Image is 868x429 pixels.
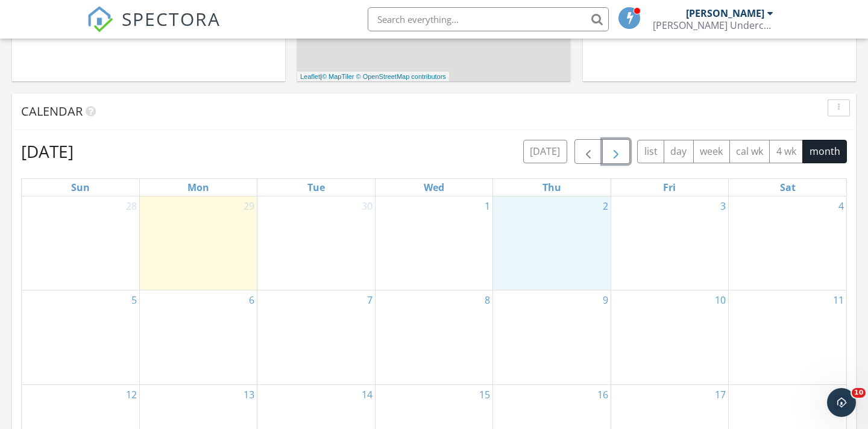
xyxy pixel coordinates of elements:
a: Go to October 14, 2025 [359,385,375,404]
button: 4 wk [769,140,803,163]
td: Go to September 28, 2025 [22,196,139,290]
td: Go to October 1, 2025 [375,196,492,290]
td: Go to October 4, 2025 [729,196,846,290]
button: Previous month [574,139,603,164]
button: Next month [602,139,631,164]
div: Steves Undercover Home Inspection LLC [653,19,773,31]
a: Go to October 8, 2025 [482,290,492,310]
span: SPECTORA [122,6,221,31]
a: Go to October 18, 2025 [831,385,846,404]
a: © OpenStreetMap contributors [356,73,446,80]
a: Tuesday [305,179,327,196]
a: Leaflet [300,73,320,80]
button: cal wk [729,140,770,163]
td: Go to September 29, 2025 [139,196,257,290]
a: Go to October 15, 2025 [477,385,492,404]
a: Go to October 9, 2025 [600,290,611,310]
a: Go to October 6, 2025 [247,290,257,310]
a: Go to October 1, 2025 [482,196,492,216]
a: Friday [661,179,678,196]
td: Go to October 9, 2025 [493,290,611,385]
a: Go to September 28, 2025 [124,196,139,216]
a: Wednesday [421,179,447,196]
a: Go to October 4, 2025 [836,196,846,216]
img: The Best Home Inspection Software - Spectora [87,6,113,33]
a: Go to October 2, 2025 [600,196,611,216]
a: Go to October 12, 2025 [124,385,139,404]
a: Go to October 3, 2025 [718,196,728,216]
a: Go to October 10, 2025 [712,290,728,310]
a: Saturday [778,179,798,196]
span: 10 [852,388,866,398]
a: Go to October 5, 2025 [129,290,139,310]
a: Go to October 13, 2025 [241,385,257,404]
a: © MapTiler [322,73,354,80]
td: Go to October 7, 2025 [257,290,375,385]
span: Calendar [21,103,83,119]
button: [DATE] [523,140,567,163]
td: Go to October 2, 2025 [493,196,611,290]
button: day [664,140,694,163]
a: Go to October 7, 2025 [365,290,375,310]
td: Go to October 5, 2025 [22,290,139,385]
td: Go to October 11, 2025 [729,290,846,385]
button: month [802,140,847,163]
a: Go to October 16, 2025 [595,385,611,404]
a: Go to September 30, 2025 [359,196,375,216]
h2: [DATE] [21,139,74,163]
td: Go to October 10, 2025 [611,290,728,385]
td: Go to October 6, 2025 [139,290,257,385]
a: Go to September 29, 2025 [241,196,257,216]
td: Go to September 30, 2025 [257,196,375,290]
td: Go to October 3, 2025 [611,196,728,290]
iframe: Intercom live chat [827,388,856,417]
div: [PERSON_NAME] [686,7,764,19]
button: list [637,140,664,163]
input: Search everything... [368,7,609,31]
a: Monday [185,179,212,196]
a: Sunday [69,179,92,196]
a: Go to October 17, 2025 [712,385,728,404]
a: Thursday [540,179,564,196]
button: week [693,140,730,163]
a: SPECTORA [87,16,221,42]
div: | [297,72,449,82]
td: Go to October 8, 2025 [375,290,492,385]
a: Go to October 11, 2025 [831,290,846,310]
